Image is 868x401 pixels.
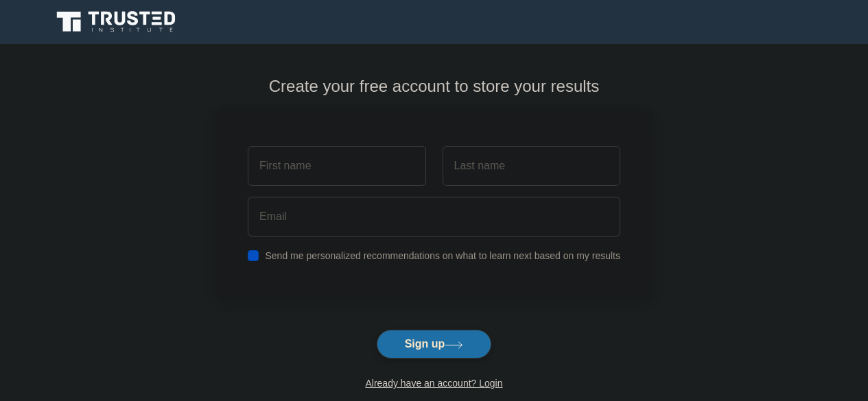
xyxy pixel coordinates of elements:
[215,77,653,97] h4: Create your free account to store your results
[443,146,620,186] input: Last name
[365,378,502,389] a: Already have an account? Login
[248,197,620,236] input: Email
[377,330,492,359] button: Sign up
[248,146,425,186] input: First name
[265,250,620,261] label: Send me personalized recommendations on what to learn next based on my results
